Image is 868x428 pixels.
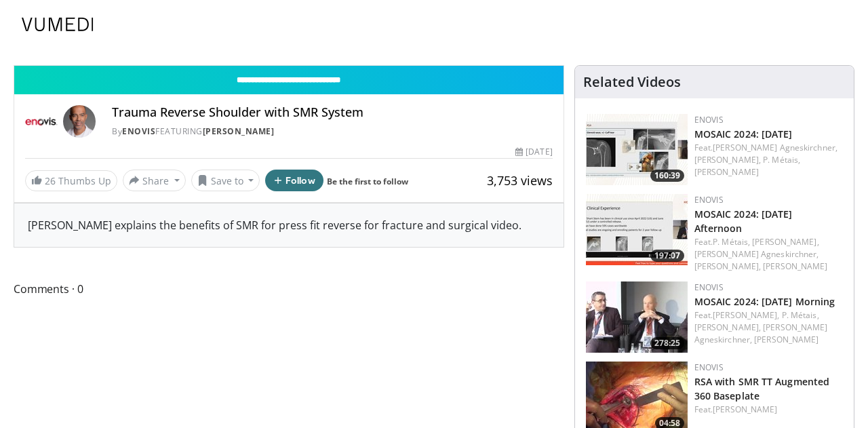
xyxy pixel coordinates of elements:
h4: Related Videos [583,74,681,90]
a: P. Métais, [782,309,819,321]
a: [PERSON_NAME] [754,334,818,345]
a: 197:07 [586,194,688,265]
a: Enovis [694,114,724,125]
a: 26 Thumbs Up [25,170,117,191]
div: Feat. [694,142,843,178]
button: Save to [191,170,260,191]
div: Feat. [694,309,843,346]
a: [PERSON_NAME] Agneskirchner, [713,142,837,153]
img: Enovis [25,105,58,138]
span: 278:25 [650,337,684,349]
a: RSA with SMR TT Augmented 360 Baseplate [694,375,830,402]
a: Be the first to follow [327,176,408,187]
a: P. Métais, [763,154,800,166]
a: [PERSON_NAME] [763,260,827,272]
a: MOSAIC 2024: [DATE] [694,128,793,140]
a: [PERSON_NAME] Agneskirchner, [694,248,819,260]
a: [PERSON_NAME] Agneskirchner, [694,322,828,345]
a: MOSAIC 2024: [DATE] Afternoon [694,208,793,235]
a: [PERSON_NAME] [713,404,777,415]
button: Share [123,170,186,191]
a: Enovis [122,125,155,137]
img: VuMedi Logo [22,18,94,31]
a: [PERSON_NAME], [694,154,761,166]
img: 5461eadd-f547-40e8-b3ef-9b1f03cde6d9.150x105_q85_crop-smart_upscale.jpg [586,281,688,353]
div: [PERSON_NAME] explains the benefits of SMR for press fit reverse for fracture and surgical video. [14,203,564,247]
a: 278:25 [586,281,688,353]
img: Avatar [63,105,96,138]
a: P. Métais, [713,236,750,248]
span: Comments 0 [14,280,564,298]
div: Feat. [694,236,843,273]
a: [PERSON_NAME], [694,260,761,272]
img: ab2533bc-3f62-42da-b4f5-abec086ce4de.150x105_q85_crop-smart_upscale.jpg [586,194,688,265]
span: 26 [45,174,56,187]
a: [PERSON_NAME], [694,322,761,333]
a: Enovis [694,362,724,373]
a: 160:39 [586,114,688,185]
a: Enovis [694,194,724,206]
button: Follow [265,170,323,191]
div: [DATE] [515,146,552,158]
span: 3,753 views [487,172,553,189]
span: 160:39 [650,170,684,182]
h4: Trauma Reverse Shoulder with SMR System [112,105,553,120]
a: [PERSON_NAME], [752,236,818,248]
img: 231f7356-6f30-4db6-9706-d4150743ceaf.150x105_q85_crop-smart_upscale.jpg [586,114,688,185]
div: By FEATURING [112,125,553,138]
a: [PERSON_NAME] [203,125,275,137]
div: Feat. [694,404,843,416]
a: Enovis [694,281,724,293]
a: [PERSON_NAME] [694,166,759,178]
span: 197:07 [650,250,684,262]
a: [PERSON_NAME], [713,309,779,321]
a: MOSAIC 2024: [DATE] Morning [694,295,835,308]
